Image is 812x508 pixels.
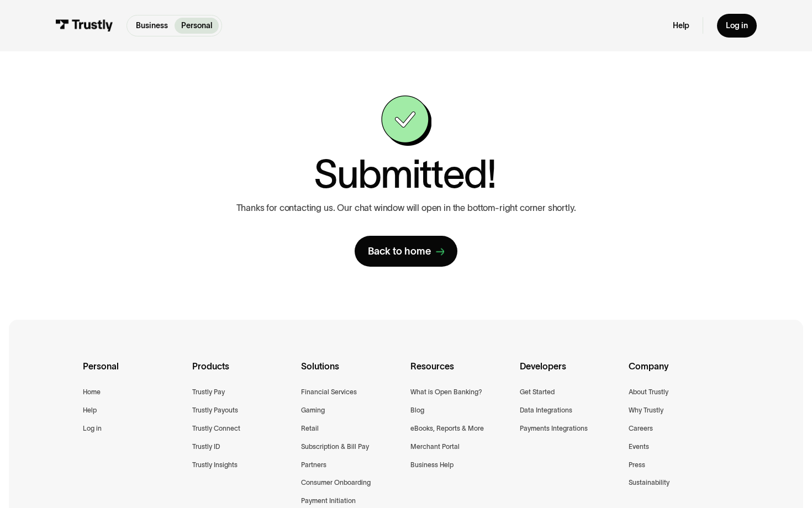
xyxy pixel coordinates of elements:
[55,19,113,31] img: Trustly Logo
[520,423,588,435] a: Payments Integrations
[83,359,183,387] div: Personal
[314,155,496,194] h1: Submitted!
[192,441,220,453] a: Trustly ID
[301,387,357,398] a: Financial Services
[673,20,689,30] a: Help
[301,495,356,507] a: Payment Initiation
[301,477,371,489] a: Consumer Onboarding
[301,423,319,435] a: Retail
[629,405,663,416] a: Why Trustly
[236,203,576,213] p: Thanks for contacting us. Our chat window will open in the bottom-right corner shortly.
[629,441,649,453] a: Events
[192,405,238,416] a: Trustly Payouts
[129,18,175,34] a: Business
[520,405,572,416] a: Data Integrations
[83,423,102,435] a: Log in
[192,387,225,398] a: Trustly Pay
[520,387,555,398] a: Get Started
[192,423,240,435] a: Trustly Connect
[410,405,424,416] a: Blog
[301,459,326,471] a: Partners
[83,405,97,416] a: Help
[629,423,653,435] a: Careers
[629,387,668,398] a: About Trustly
[629,359,729,387] div: Company
[629,477,669,489] a: Sustainability
[175,18,219,34] a: Personal
[726,20,748,30] div: Log in
[83,387,101,398] a: Home
[136,20,168,31] p: Business
[355,236,458,267] a: Back to home
[410,359,511,387] div: Resources
[192,359,293,387] div: Products
[410,459,454,471] a: Business Help
[192,459,238,471] a: Trustly Insights
[410,423,484,435] a: eBooks, Reports & More
[301,405,325,416] a: Gaming
[301,359,402,387] div: Solutions
[410,387,482,398] a: What is Open Banking?
[181,20,212,31] p: Personal
[520,359,620,387] div: Developers
[368,245,431,258] div: Back to home
[717,14,757,38] a: Log in
[629,459,645,471] a: Press
[410,441,460,453] a: Merchant Portal
[301,441,369,453] a: Subscription & Bill Pay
